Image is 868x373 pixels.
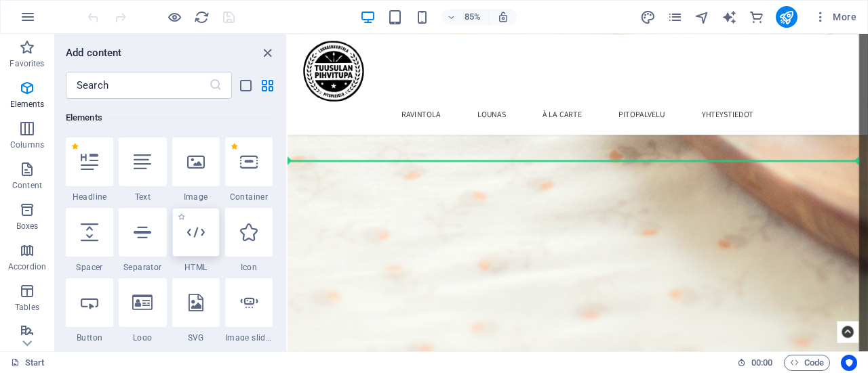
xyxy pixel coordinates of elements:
[66,137,113,202] div: Headline
[694,9,710,25] i: Navigator
[225,208,273,273] div: Icon
[172,262,220,273] span: HTML
[441,9,490,25] button: 85%
[178,213,185,221] span: Add to favorites
[722,9,738,25] button: text_generator
[66,110,273,126] h6: Elements
[722,9,737,25] i: AI Writer
[231,143,238,150] span: Remove from favorites
[749,9,764,25] i: Commerce
[194,9,210,25] i: Reload page
[66,278,113,343] div: Button
[225,262,273,273] span: Icon
[15,302,39,313] p: Tables
[12,180,42,191] p: Content
[225,332,273,343] span: Image slider
[640,9,656,25] button: design
[751,355,772,371] span: 00 00
[119,137,166,202] div: Text
[172,332,220,343] span: SVG
[790,355,824,371] span: Code
[66,45,122,61] h6: Add content
[172,278,220,343] div: SVG
[462,9,484,25] h6: 85%
[66,332,113,343] span: Button
[66,262,113,273] span: Spacer
[784,355,830,371] button: Code
[172,192,220,202] span: Image
[737,355,773,371] h6: Session time
[667,9,683,25] i: Pages (Ctrl+Alt+S)
[225,137,273,202] div: Container
[71,143,79,150] span: Remove from favorites
[16,221,39,232] p: Boxes
[66,192,113,202] span: Headline
[10,99,45,110] p: Elements
[259,77,275,93] button: grid-view
[11,355,45,371] a: Click to cancel selection. Double-click to open Pages
[172,208,220,273] div: HTML
[694,9,711,25] button: navigator
[9,58,44,69] p: Favorites
[225,278,273,343] div: Image slider
[225,192,273,202] span: Container
[66,208,113,273] div: Spacer
[66,72,209,99] input: Search
[778,9,794,25] i: Publish
[119,192,166,202] span: Text
[166,9,182,25] button: Click here to leave preview mode and continue editing
[640,9,656,25] i: Design (Ctrl+Alt+Y)
[119,332,166,343] span: Logo
[761,357,763,368] span: :
[841,355,857,371] button: Usercentrics
[667,9,684,25] button: pages
[10,139,44,150] p: Columns
[259,45,275,61] button: close panel
[749,9,765,25] button: commerce
[172,137,220,202] div: Image
[119,208,166,273] div: Separator
[8,261,46,272] p: Accordion
[776,6,797,28] button: publish
[119,262,166,273] span: Separator
[237,77,254,93] button: list-view
[814,10,856,24] span: More
[193,9,210,25] button: reload
[497,11,509,23] i: On resize automatically adjust zoom level to fit chosen device.
[119,278,166,343] div: Logo
[808,6,862,28] button: More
